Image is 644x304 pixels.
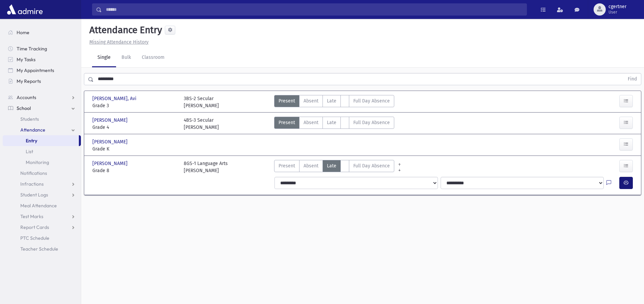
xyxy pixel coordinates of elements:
span: Notifications [20,170,47,176]
a: My Reports [3,76,81,87]
a: Monitoring [3,157,81,168]
a: My Appointments [3,65,81,76]
div: AttTypes [274,117,394,131]
div: 4BS-3 Secular [PERSON_NAME] [184,117,219,131]
span: Teacher Schedule [20,246,58,252]
a: Classroom [136,48,170,67]
a: Entry [3,135,79,146]
a: Teacher Schedule [3,243,81,254]
span: PTC Schedule [20,235,49,241]
span: Meal Attendance [20,203,57,209]
a: List [3,146,81,157]
a: Single [92,48,116,67]
span: My Reports [17,78,41,84]
a: School [3,103,81,114]
a: Bulk [116,48,136,67]
button: Find [624,73,641,85]
span: Absent [304,162,318,169]
span: Report Cards [20,224,49,230]
span: Absent [304,97,318,104]
span: School [17,105,31,111]
span: [PERSON_NAME] [92,138,129,145]
span: My Appointments [17,67,54,73]
a: Accounts [3,92,81,103]
span: Full Day Absence [353,162,390,169]
span: Present [279,97,295,104]
a: Report Cards [3,222,81,233]
span: Student Logs [20,192,48,198]
img: AdmirePro [5,3,44,16]
a: Test Marks [3,211,81,222]
span: Present [279,119,295,126]
span: [PERSON_NAME] [92,117,129,124]
span: cgertner [608,4,626,9]
span: Home [17,29,29,36]
span: [PERSON_NAME], Avi [92,95,138,102]
span: User [608,9,626,15]
span: Late [327,119,336,126]
span: Test Marks [20,213,43,219]
span: Full Day Absence [353,97,390,104]
span: Grade 8 [92,167,177,174]
div: 3BS-2 Secular [PERSON_NAME] [184,95,219,109]
span: List [26,148,33,155]
div: AttTypes [274,160,394,174]
span: Grade K [92,145,177,153]
span: My Tasks [17,56,36,63]
h5: Attendance Entry [87,24,162,36]
span: Accounts [17,94,36,100]
span: Grade 4 [92,124,177,131]
a: Student Logs [3,189,81,200]
a: Students [3,114,81,124]
input: Search [102,3,527,16]
span: Entry [26,138,37,144]
u: Missing Attendance History [89,39,149,45]
a: Time Tracking [3,43,81,54]
a: Meal Attendance [3,200,81,211]
span: Absent [304,119,318,126]
span: Full Day Absence [353,119,390,126]
a: Notifications [3,168,81,179]
a: Missing Attendance History [87,39,149,45]
span: Infractions [20,181,44,187]
span: Time Tracking [17,46,47,52]
span: Grade 3 [92,102,177,109]
span: Students [20,116,39,122]
span: Late [327,97,336,104]
span: Late [327,162,336,169]
a: PTC Schedule [3,233,81,243]
span: Monitoring [26,159,49,165]
span: Attendance [20,127,45,133]
span: Present [279,162,295,169]
span: [PERSON_NAME] [92,160,129,167]
div: 8GS-1 Language Arts [PERSON_NAME] [184,160,228,174]
a: Infractions [3,179,81,189]
a: Home [3,27,81,38]
div: AttTypes [274,95,394,109]
a: My Tasks [3,54,81,65]
a: Attendance [3,124,81,135]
